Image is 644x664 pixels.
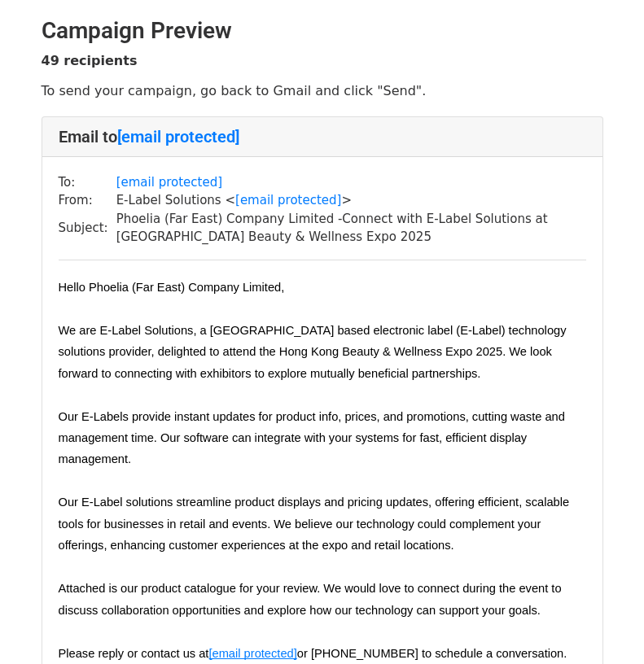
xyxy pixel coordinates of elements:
td: From: [59,191,116,210]
span: Attached is our product catalogue for your review. We would love to connect during the event to d... [59,582,565,616]
td: Phoelia (Far East) Company Limited -Connect with E-Label Solutions at [GEOGRAPHIC_DATA] Beauty & ... [116,210,586,247]
a: [email protected] [208,645,296,661]
td: To: [59,173,116,192]
span: Our E-Labels provide instant updates for product info, prices, and promotions, cutting waste and ... [59,410,569,466]
p: To send your campaign, go back to Gmail and click "Send". [42,82,603,99]
span: [email protected] [208,647,296,660]
a: [email protected] [116,175,222,190]
a: [email protected] [117,127,239,146]
span: Hello Phoelia (Far East) Company Limited, [59,281,285,294]
span: Please reply or contact us at [59,647,209,660]
td: E-Label Solutions < > [116,191,586,210]
span: We are E-Label Solutions, a [GEOGRAPHIC_DATA] based electronic label (E-Label) technology solutio... [59,324,570,380]
span: Our E-Label solutions streamline product displays and pricing updates, offering efficient, scalab... [59,496,573,552]
h2: Campaign Preview [42,17,603,45]
h4: Email to [59,127,586,146]
td: Subject: [59,210,116,247]
a: [email protected] [235,193,341,207]
strong: 49 recipients [42,53,138,68]
span: or [PHONE_NUMBER] to schedule a conversation. [297,647,567,660]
